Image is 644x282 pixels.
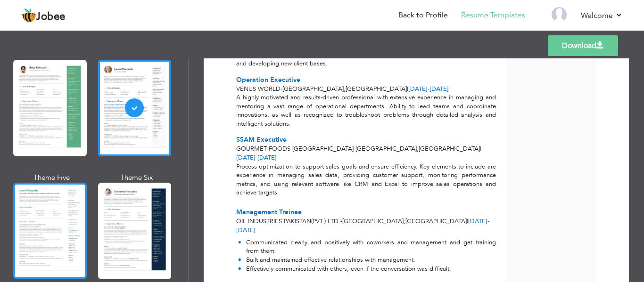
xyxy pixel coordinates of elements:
span: - [487,217,489,226]
span: [GEOGRAPHIC_DATA] [342,217,404,226]
span: [GEOGRAPHIC_DATA] [282,85,344,93]
span: Operation Executive [236,75,300,84]
span: [DATE] [408,85,429,93]
div: A highly motivated and results-driven professional with extensive experience in managing and ment... [231,93,501,128]
span: [DATE] [236,217,489,234]
div: Theme Five [15,173,89,183]
span: - [256,153,257,162]
div: Process optimization to support sales goals and ensure efficiency. Key elements to include are ex... [231,162,501,201]
span: Oil Industries Pakistan(Pvt.) Ltd. [236,217,340,226]
span: [DATE] [468,217,489,226]
span: Venus World [236,85,281,93]
span: [GEOGRAPHIC_DATA] [346,85,407,93]
span: SSAM Executive [236,135,287,144]
li: Communicated clearly and positively with coworkers and management and get training from them. [238,238,496,256]
span: - [428,85,429,93]
img: jobee.io [21,8,36,23]
a: Download [548,35,618,56]
span: [GEOGRAPHIC_DATA] [355,145,417,153]
span: | [407,85,408,93]
span: [DATE] [408,85,449,93]
a: Back to Profile [398,10,448,21]
span: [GEOGRAPHIC_DATA] [419,145,480,153]
span: , [344,85,346,93]
span: [GEOGRAPHIC_DATA] [405,217,467,226]
span: - [281,85,282,93]
span: [DATE] [236,153,277,162]
span: | [480,145,481,153]
li: Effectively communicated with others, even if the conversation was difficult. [238,265,496,274]
img: Profile Img [552,7,567,22]
div: Theme Six [100,173,173,183]
span: [DATE] [236,153,257,162]
span: , [404,217,405,226]
li: Built and maintained effective relationships with management. [238,256,496,265]
span: | [467,217,468,226]
a: Welcome [581,10,623,21]
a: Jobee [21,8,66,23]
span: , [417,145,419,153]
span: Jobee [36,12,66,22]
span: Management Trainee [236,208,302,217]
span: Gourmet Foods [GEOGRAPHIC_DATA] [236,145,354,153]
span: - [354,145,355,153]
a: Resume Templates [461,10,525,21]
span: - [340,217,342,226]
